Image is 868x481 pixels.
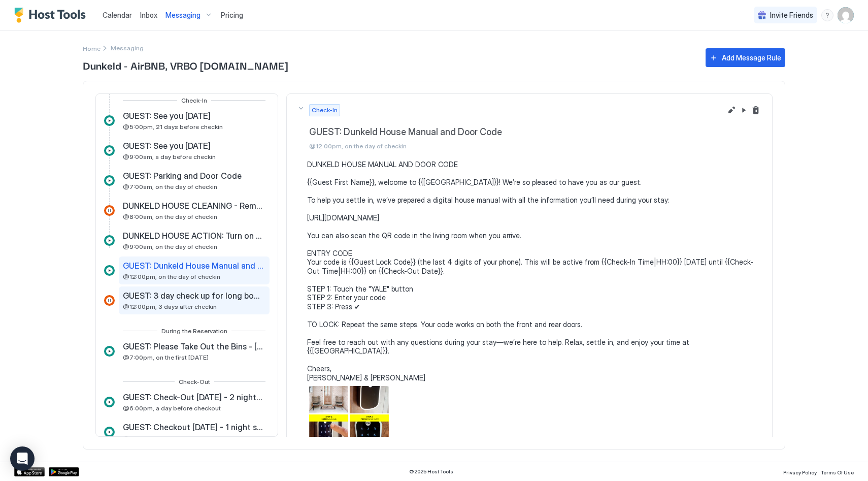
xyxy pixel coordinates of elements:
[309,126,721,138] span: GUEST: Dunkeld House Manual and Door Code
[123,273,220,280] span: @12:00pm, on the day of checkin
[123,153,216,161] span: @9:00am, a day before checkin
[123,201,263,211] span: DUNKELD HOUSE CLEANING - Reminder: Next Guest Checks in [DATE]
[123,261,263,271] span: GUEST: Dunkeld House Manual and Door Code
[821,466,854,477] a: Terms Of Use
[49,467,79,476] a: Google Play Store
[821,9,833,21] div: menu
[123,171,242,181] span: GUEST: Parking and Door Code
[123,231,263,241] span: DUNKELD HOUSE ACTION: Turn on TADO, NOBO, check YALE, HUE, BOND, POWERPAL and WEMO
[165,11,201,20] span: Messaging
[725,104,738,116] button: Edit message rule
[750,104,762,116] button: Delete message rule
[706,48,785,67] button: Add Message Rule
[140,10,157,20] a: Inbox
[770,11,813,20] span: Invite Friends
[123,434,221,442] span: @9:00pm, a day before checkout
[783,469,817,475] span: Privacy Policy
[738,104,750,116] button: Pause Message Rule
[123,111,211,121] span: GUEST: See you [DATE]
[10,446,35,471] div: Open Intercom Messenger
[123,213,217,220] span: @8:00am, on the day of checkin
[83,43,101,53] div: Breadcrumb
[307,160,762,382] pre: DUNKELD HOUSE MANUAL AND DOOR CODE {{Guest First Name}}, welcome to {{[GEOGRAPHIC_DATA]}}! We’re ...
[140,11,157,19] span: Inbox
[838,7,854,23] div: User profile
[123,243,217,250] span: @9:00am, on the day of checkin
[103,10,132,20] a: Calendar
[83,57,695,73] span: Dunkeld - AirBNB, VRBO [DOMAIN_NAME]
[111,44,144,52] span: Breadcrumb
[123,303,217,310] span: @12:00pm, 3 days after checkin
[287,160,772,453] section: Check-InGUEST: Dunkeld House Manual and Door Code@12:00pm, on the day of checkinEdit message rule...
[312,106,338,115] span: Check-In
[123,392,263,402] span: GUEST: Check-Out [DATE] - 2 nights or more
[161,327,227,335] span: During the Reservation
[123,404,221,412] span: @6:00pm, a day before checkout
[123,422,263,432] span: GUEST: Checkout [DATE] - 1 night stay
[123,354,209,361] span: @7:00pm, on the first [DATE]
[179,378,210,386] span: Check-Out
[307,386,391,442] div: View image
[14,467,45,476] a: App Store
[181,97,207,104] span: Check-In
[409,468,453,475] span: © 2025 Host Tools
[14,8,90,23] a: Host Tools Logo
[83,45,101,52] span: Home
[123,183,217,190] span: @7:00am, on the day of checkin
[103,11,132,19] span: Calendar
[722,52,781,63] div: Add Message Rule
[309,142,721,150] span: @12:00pm, on the day of checkin
[287,94,772,160] button: Check-InGUEST: Dunkeld House Manual and Door Code@12:00pm, on the day of checkinEdit message rule...
[783,466,817,477] a: Privacy Policy
[83,43,101,53] a: Home
[123,123,223,131] span: @5:00pm, 21 days before checkin
[221,11,243,20] span: Pricing
[821,469,854,475] span: Terms Of Use
[123,141,211,151] span: GUEST: See you [DATE]
[123,291,263,301] span: GUEST: 3 day check up for long bookings
[123,341,263,351] span: GUEST: Please Take Out the Bins - [DATE] PM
